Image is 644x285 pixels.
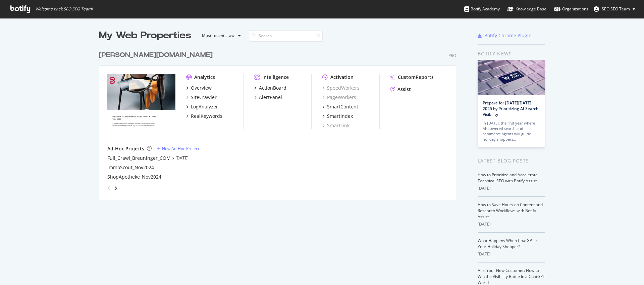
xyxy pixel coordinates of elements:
[254,85,286,91] a: ActionBoard
[398,74,434,81] div: CustomReports
[249,30,323,42] input: Search
[105,183,113,194] div: angle-left
[197,30,244,41] button: Most recent crawl
[322,85,360,91] a: SpeedWorkers
[107,174,161,180] a: ShopApotheke_Nov2024
[327,113,353,120] div: SmartIndex
[322,122,350,129] a: SmartLink
[483,121,540,142] div: In [DATE], the first year where AI-powered search and commerce agents will guide holiday shoppers…
[202,34,235,38] div: Most recent crawl
[113,185,118,192] div: angle-right
[157,146,199,151] a: New Ad-Hoc Project
[330,74,354,81] div: Activation
[390,86,411,93] a: Assist
[478,238,538,249] a: What Happens When ChatGPT Is Your Holiday Shopper?
[99,50,213,60] div: [PERSON_NAME][DOMAIN_NAME]
[484,32,532,39] div: Botify Chrome Plugin
[448,53,456,58] div: Pro
[478,60,545,95] img: Prepare for Black Friday 2025 by Prioritizing AI Search Visibility
[483,100,539,117] a: Prepare for [DATE][DATE] 2025 by Prioritizing AI Search Visibility
[186,85,212,91] a: Overview
[194,74,215,81] div: Analytics
[107,145,144,152] div: Ad-Hoc Projects
[588,4,641,14] button: SEO SEO Team
[478,221,545,227] div: [DATE]
[478,251,545,257] div: [DATE]
[262,74,289,81] div: Intelligence
[390,74,434,81] a: CustomReports
[191,103,218,110] div: LogAnalyzer
[322,113,353,120] a: SmartIndex
[478,32,532,39] a: Botify Chrome Plugin
[327,103,358,110] div: SmartContent
[186,103,218,110] a: LogAnalyzer
[191,94,217,101] div: SiteCrawler
[602,6,630,12] span: SEO SEO Team
[259,94,282,101] div: AlertPanel
[99,50,215,60] a: [PERSON_NAME][DOMAIN_NAME]
[107,155,171,161] a: Full_Crawl_Breuninger_COM
[191,113,222,120] div: RealKeywords
[397,86,411,93] div: Assist
[162,146,199,151] div: New Ad-Hoc Project
[554,6,588,12] div: Organizations
[99,29,191,42] div: My Web Properties
[478,185,545,191] div: [DATE]
[254,94,282,101] a: AlertPanel
[259,85,286,91] div: ActionBoard
[186,94,217,101] a: SiteCrawler
[322,103,358,110] a: SmartContent
[107,74,175,128] img: breuninger.com
[478,202,543,220] a: How to Save Hours on Content and Research Workflows with Botify Assist
[191,85,212,91] div: Overview
[507,6,546,12] div: Knowledge Base
[464,6,500,12] div: Botify Academy
[175,155,189,161] a: [DATE]
[478,50,545,57] div: Botify news
[478,157,545,164] div: Latest Blog Posts
[99,42,462,200] div: grid
[107,164,154,171] a: ImmoScout_Nov2024
[322,94,356,101] a: PageWorkers
[35,6,93,12] span: Welcome back, SEO SEO Team !
[186,113,222,120] a: RealKeywords
[478,172,538,184] a: How to Prioritize and Accelerate Technical SEO with Botify Assist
